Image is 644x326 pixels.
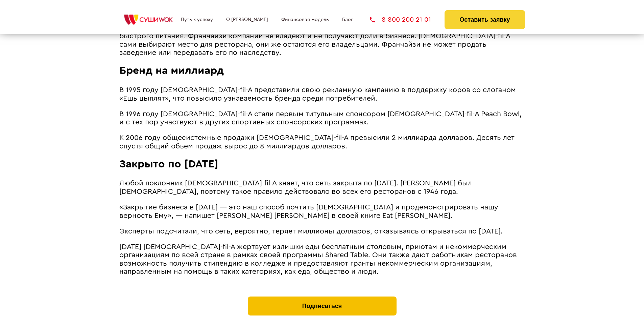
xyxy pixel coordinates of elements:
button: Оставить заявку [445,10,525,29]
span: 8 800 200 21 01 [382,16,431,23]
button: Подписаться [248,297,397,315]
span: Эксперты подсчитали, что сеть, вероятно, теряет миллионы долларов, отказываясь открываться по [DA... [119,228,503,235]
span: «Закрытие бизнеса в [DATE] — это наш способ почтить [DEMOGRAPHIC_DATA] и продемонстрировать нашу ... [119,204,498,219]
a: Блог [342,17,353,22]
span: Закрыто по [DATE] [119,159,218,169]
span: Любой поклонник [DEMOGRAPHIC_DATA]-fil-A знает, что сеть закрыта по [DATE]. [PERSON_NAME] был [DE... [119,180,472,195]
span: [DATE] [DEMOGRAPHIC_DATA]-fil-A жертвует излишки еды бесплатным столовым, приютам и некоммерчески... [119,243,517,276]
span: Бренд на миллиард [119,65,224,76]
span: В 1995 году [DEMOGRAPHIC_DATA]-fil-A представили свою рекламную кампанию в поддержку коров со сло... [119,86,516,102]
a: Финансовая модель [281,17,329,22]
a: 8 800 200 21 01 [370,16,431,23]
span: К 2006 году общесистемные продажи [DEMOGRAPHIC_DATA]-fil-A превысили 2 миллиарда долларов. Десять... [119,134,515,150]
span: В 1996 году [DEMOGRAPHIC_DATA]-fil-A стали первым титульным спонсором [DEMOGRAPHIC_DATA]-fil-A Pe... [119,110,522,126]
a: Путь к успеху [181,17,213,22]
a: О [PERSON_NAME] [226,17,268,22]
